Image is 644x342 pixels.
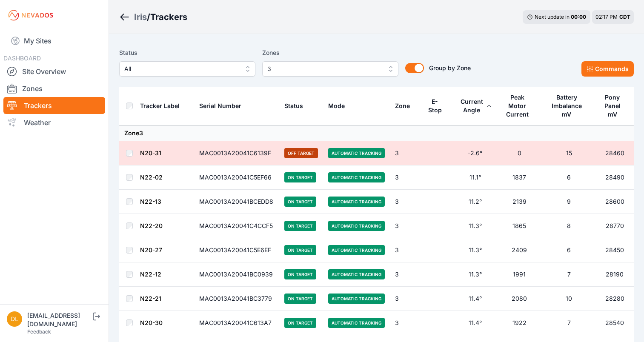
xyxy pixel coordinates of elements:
a: Feedback [27,328,51,335]
span: Automatic Tracking [328,269,385,279]
div: Peak Motor Current [502,93,533,119]
td: MAC0013A20041BC0939 [194,262,279,287]
span: Automatic Tracking [328,294,385,304]
td: MAC0013A20041C5EF66 [194,165,279,190]
span: DASHBOARD [3,54,41,62]
td: 28280 [595,287,634,311]
td: MAC0013A20041C613A7 [194,311,279,335]
td: 9 [542,190,595,214]
div: E-Stop [427,97,443,114]
div: Status [284,102,303,110]
td: 8 [542,214,595,238]
span: / [147,11,150,23]
span: Automatic Tracking [328,245,385,255]
div: Tracker Label [140,102,180,110]
span: On Target [284,269,316,279]
td: 28190 [595,262,634,287]
button: All [119,61,255,77]
a: Iris [134,11,147,23]
span: On Target [284,294,316,304]
button: Mode [328,96,352,116]
button: Status [284,96,310,116]
td: 3 [390,311,422,335]
span: On Target [284,318,316,328]
label: Zones [262,48,398,58]
div: Mode [328,102,345,110]
span: Automatic Tracking [328,172,385,182]
span: On Target [284,245,316,255]
span: Automatic Tracking [328,318,385,328]
td: MAC0013A20041C5E6EF [194,238,279,262]
td: 15 [542,141,595,165]
td: 11.2° [454,190,497,214]
td: 11.3° [454,262,497,287]
div: [EMAIL_ADDRESS][DOMAIN_NAME] [27,311,91,328]
a: Site Overview [3,63,105,80]
td: 2080 [497,287,543,311]
a: N20-27 [140,246,162,254]
span: Automatic Tracking [328,221,385,231]
td: 7 [542,262,595,287]
td: 11.4° [454,311,497,335]
button: Commands [581,61,634,77]
td: 11.3° [454,238,497,262]
td: Zone 3 [119,125,634,141]
td: 3 [390,262,422,287]
img: dlay@prim.com [7,311,22,327]
button: 3 [262,61,398,77]
a: Zones [3,80,105,97]
button: Zone [395,96,417,116]
td: 6 [542,165,595,190]
a: My Sites [3,31,105,51]
a: N22-20 [140,222,163,229]
td: 2139 [497,190,543,214]
td: MAC0013A20041C4CCF5 [194,214,279,238]
div: Pony Panel mV [601,93,624,119]
span: Off Target [284,148,318,158]
span: All [124,64,238,74]
a: N22-21 [140,295,161,302]
div: Battery Imbalance mV [547,93,586,119]
td: 3 [390,165,422,190]
a: N22-02 [140,174,163,181]
td: 3 [390,214,422,238]
td: 2409 [497,238,543,262]
td: 3 [390,190,422,214]
button: Serial Number [199,96,248,116]
span: Automatic Tracking [328,148,385,158]
span: On Target [284,197,316,207]
span: On Target [284,221,316,231]
button: Current Angle [459,91,492,120]
td: 1837 [497,165,543,190]
div: Zone [395,102,410,110]
span: Next update in [535,14,570,20]
td: 3 [390,238,422,262]
td: 28490 [595,165,634,190]
td: 28450 [595,238,634,262]
div: Current Angle [459,97,485,114]
td: 1865 [497,214,543,238]
td: 7 [542,311,595,335]
nav: Breadcrumb [119,6,187,28]
button: Battery Imbalance mV [547,87,590,125]
td: 3 [390,141,422,165]
td: 3 [390,287,422,311]
button: Peak Motor Current [502,87,538,125]
span: CDT [619,14,630,20]
td: 11.4° [454,287,497,311]
span: Automatic Tracking [328,197,385,207]
td: 28540 [595,311,634,335]
span: 02:17 PM [595,14,618,20]
div: 00 : 00 [571,14,586,20]
h3: Trackers [150,11,187,23]
td: 11.1° [454,165,497,190]
td: MAC0013A20041BCEDD8 [194,190,279,214]
td: -2.6° [454,141,497,165]
td: MAC0013A20041BC3779 [194,287,279,311]
label: Status [119,48,255,58]
span: On Target [284,172,316,182]
td: MAC0013A20041C6139F [194,141,279,165]
td: 28460 [595,141,634,165]
button: Tracker Label [140,96,186,116]
button: Pony Panel mV [601,87,629,125]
